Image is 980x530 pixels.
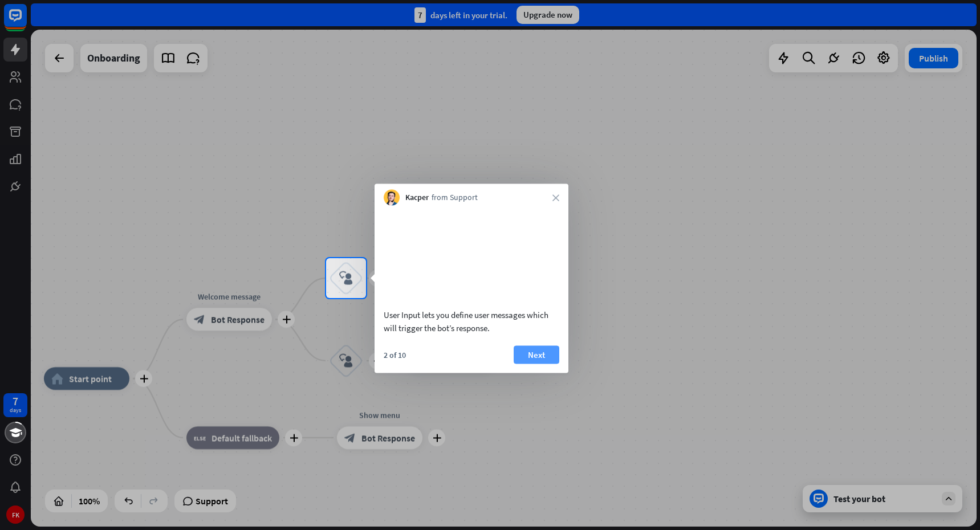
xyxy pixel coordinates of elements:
span: Kacper [405,192,429,203]
span: from Support [432,192,478,203]
div: User Input lets you define user messages which will trigger the bot’s response. [384,308,559,334]
i: block_user_input [339,271,353,285]
div: 2 of 10 [384,349,406,360]
button: Next [514,345,559,364]
i: close [552,194,559,201]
